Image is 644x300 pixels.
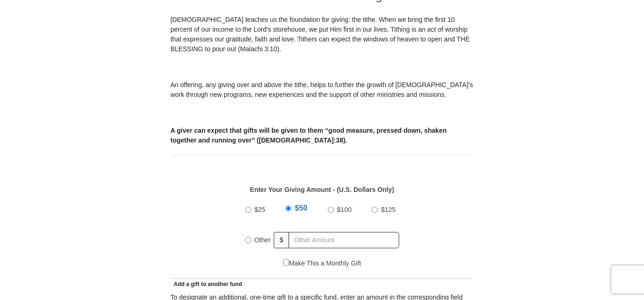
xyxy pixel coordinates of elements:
[255,206,265,213] span: $25
[283,259,289,266] input: Make This a Monthly Gift
[255,236,271,244] span: Other
[381,206,395,213] span: $125
[171,15,474,54] p: [DEMOGRAPHIC_DATA] teaches us the foundation for giving: the tithe. When we bring the first 10 pe...
[337,206,352,213] span: $100
[171,127,447,144] b: A giver can expect that gifts will be given to them “good measure, pressed down, shaken together ...
[250,186,394,193] strong: Enter Your Giving Amount - (U.S. Dollars Only)
[171,281,242,287] span: Add a gift to another fund
[295,204,307,212] span: $50
[283,259,361,268] label: Make This a Monthly Gift
[289,232,399,248] input: Other Amount
[171,80,474,100] p: An offering, any giving over and above the tithe, helps to further the growth of [DEMOGRAPHIC_DAT...
[274,232,290,248] span: $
